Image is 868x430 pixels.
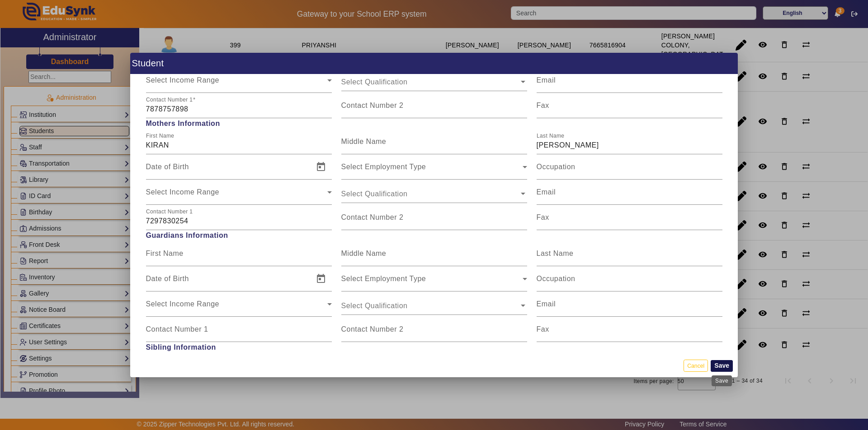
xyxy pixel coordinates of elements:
div: Save [712,375,732,386]
mat-label: Fax [537,102,549,109]
mat-label: Select Employment Type [341,275,426,282]
input: Email [537,302,722,313]
mat-label: Middle Name [341,250,387,257]
mat-label: Date of Birth [146,163,189,171]
input: Contact Number 2 [341,216,527,227]
input: Last Name [537,252,722,263]
button: Open calendar [310,268,332,290]
mat-label: Contact Number 2 [341,213,404,221]
input: Contact Number 1 [146,104,332,115]
mat-label: Email [537,300,556,308]
input: Middle Name [341,140,527,151]
input: Email [537,190,722,201]
mat-label: Contact Number 1 [146,97,193,103]
mat-label: Contact Number 1 [146,325,208,333]
mat-label: Fax [537,213,549,221]
input: First Name [146,140,332,151]
span: Mothers Information [141,118,727,129]
input: Contact Number 2 [341,328,527,338]
mat-label: Select Employment Type [341,163,426,171]
input: Email [537,79,722,89]
mat-label: Email [537,76,556,84]
input: Occupation [537,165,722,176]
button: Cancel [684,360,708,372]
span: Select Income Range [146,79,327,89]
mat-label: Contact Number 2 [341,325,404,333]
span: Select Income Range [146,190,327,201]
mat-label: Date of Birth [146,275,189,282]
mat-label: Occupation [537,275,576,282]
mat-label: Select Income Range [146,76,219,84]
mat-label: First Name [146,133,174,139]
input: First Name [146,252,332,263]
mat-label: Last Name [537,250,574,257]
span: Select Employment Type [341,277,523,288]
mat-label: Contact Number 1 [146,209,193,215]
input: Last Name [537,140,722,151]
span: Select Income Range [146,302,327,313]
button: Open calendar [310,156,332,178]
input: Date of Birth [146,277,308,288]
input: Contact Number 1 [146,328,332,338]
mat-label: Email [537,188,556,196]
span: Guardians Information [141,230,727,241]
input: Contact Number 1 [146,216,332,227]
input: Occupation [537,277,722,288]
mat-label: First Name [146,250,184,257]
mat-label: Select Income Range [146,188,219,196]
input: Fax [537,216,722,227]
mat-label: Occupation [537,163,576,171]
input: Contact Number 2 [341,104,527,115]
span: Sibling Information [141,342,727,353]
span: Select Employment Type [341,165,523,176]
mat-label: Fax [537,325,549,333]
input: Middle Name [341,252,527,263]
input: Fax [537,328,722,338]
h1: Student [130,53,738,74]
input: Fax [537,104,722,115]
mat-label: Last Name [537,133,564,139]
input: Date of Birth [146,165,308,176]
mat-label: Middle Name [341,138,387,145]
mat-label: Select Income Range [146,300,219,308]
button: Save [711,360,733,372]
mat-label: Contact Number 2 [341,102,404,109]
